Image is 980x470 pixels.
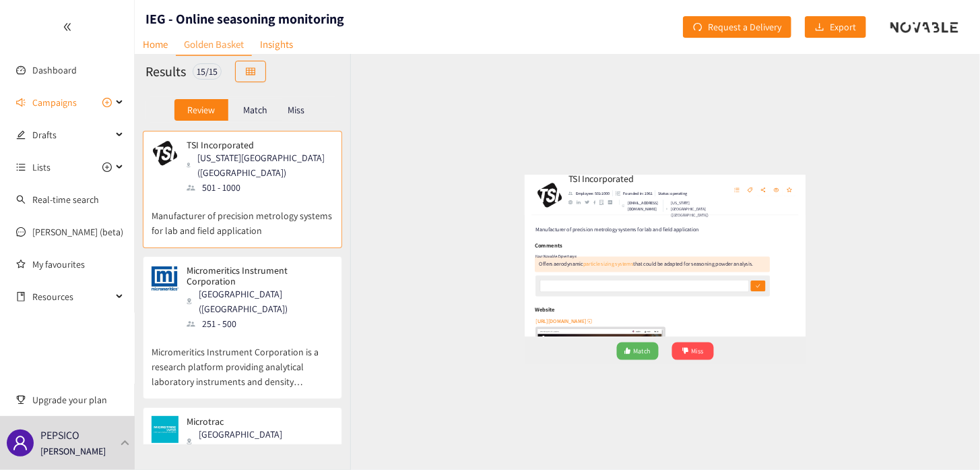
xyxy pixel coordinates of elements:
p: Micromeritics Instrument Corporation [187,265,324,287]
div: Offers aerodynamic that could be adapted for seasoning powder analysis. [413,260,841,274]
span: download [815,22,824,33]
span: Campaigns [32,89,77,116]
span: redo [693,22,703,33]
span: sound [16,98,26,107]
span: Lists [32,154,51,181]
span: Request a Delivery [708,20,781,34]
span: plus-circle [102,163,112,172]
p: [PERSON_NAME] [40,444,106,459]
li: Employees [471,119,560,131]
img: Snapshot of the company's website [152,140,178,167]
span: Drafts [32,121,112,148]
span: Export [830,20,856,34]
span: edit [16,130,26,140]
p: Review [187,105,215,115]
img: Snapshot of the company's website [152,265,178,292]
a: Dashboard [32,64,77,76]
span: book [16,292,26,301]
p: [EMAIL_ADDRESS][DOMAIN_NAME] [591,138,656,162]
span: dislike [699,433,713,448]
div: [GEOGRAPHIC_DATA] ([GEOGRAPHIC_DATA]) [187,427,332,457]
button: dislikeMiss [679,423,762,458]
button: unordered-list [797,108,821,129]
button: tag [823,108,847,129]
button: table [235,61,266,82]
a: linkedin [488,139,504,147]
span: trophy [16,395,26,405]
span: star [909,113,919,125]
button: eye [876,108,900,129]
a: google maps [534,138,551,148]
p: Manufacturer of precision metrology systems for lab and field application [152,195,333,238]
span: Upgrade your plan [32,386,124,413]
span: Manufacturer of precision metrology systems for lab and field application [405,190,733,204]
button: likeMatch [568,423,652,458]
div: 15 / 15 [193,63,222,80]
button: downloadExport [805,16,866,38]
a: website [471,138,488,147]
div: [US_STATE][GEOGRAPHIC_DATA] ([GEOGRAPHIC_DATA]) [187,150,332,180]
h6: Comments [404,219,459,239]
h6: Website [404,348,445,368]
span: tag [830,113,841,125]
span: like [583,433,597,448]
p: Match [243,105,267,115]
a: crunchbase [551,138,568,147]
a: particle sizing systems [501,260,601,274]
div: [GEOGRAPHIC_DATA] ([GEOGRAPHIC_DATA]) [187,287,332,316]
span: [URL][DOMAIN_NAME] [406,373,507,390]
span: unordered-list [804,113,814,125]
span: Match [602,430,636,450]
span: table [246,67,255,78]
span: Resources [32,283,112,310]
p: TSI Incorporated [187,140,324,150]
div: 501 - 1000 [187,180,332,195]
h2: TSI Incorporated [471,82,717,109]
li: Founded in year [560,119,646,131]
span: double-left [63,22,72,32]
span: check [846,305,855,316]
button: check [836,299,865,321]
iframe: Chat Widget [913,405,980,470]
p: PEPSICO [40,427,79,444]
img: Company Logo [407,101,461,155]
h1: IEG - Online seasoning monitoring [145,9,344,28]
a: Golden Basket [176,34,252,56]
a: My favourites [32,251,124,278]
a: Real-time search [32,194,99,206]
a: twitter [504,139,521,146]
span: Miss [718,430,742,450]
p: Microtrac [187,416,324,427]
i: Your Novable Expert says [404,245,488,256]
button: redoRequest a Delivery [683,16,791,38]
img: Snapshot of the company's website [152,416,178,443]
p: Founded in: 1961 [582,119,640,131]
span: plus-circle [102,98,112,107]
button: share-alt [849,108,874,129]
span: user [12,435,28,451]
a: Home [135,34,176,55]
button: [URL][DOMAIN_NAME] [406,370,521,392]
a: facebook [522,139,535,146]
span: share-alt [856,113,867,125]
button: star [902,108,926,129]
div: [US_STATE][GEOGRAPHIC_DATA] ([GEOGRAPHIC_DATA]) [667,138,756,174]
p: Micromeritics Instrument Corporation is a research platform providing analytical laboratory instr... [152,331,333,389]
li: Status [646,119,710,131]
p: Status: operating [651,119,710,131]
p: Employee: 501-1000 [487,119,554,131]
h2: Results [145,62,186,81]
a: Insights [252,34,301,55]
p: Miss [288,105,304,115]
span: unordered-list [16,163,26,172]
div: 251 - 500 [187,316,332,331]
span: eye [882,113,893,125]
a: [PERSON_NAME] (beta) [32,226,123,238]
